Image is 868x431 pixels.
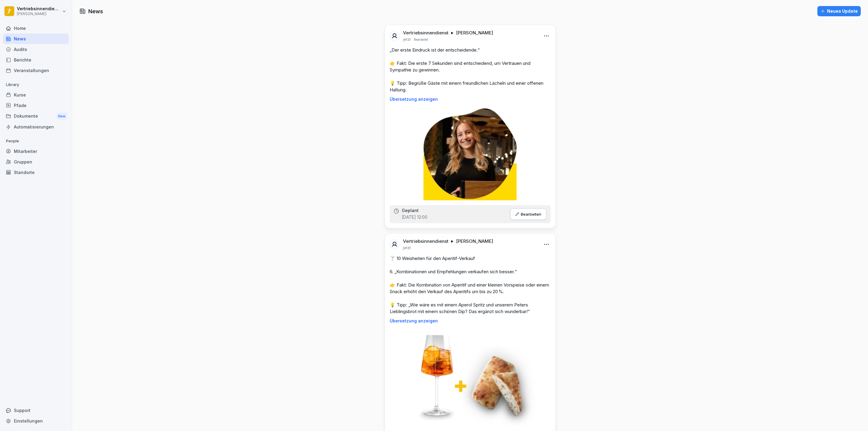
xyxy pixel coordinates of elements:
p: [PERSON_NAME] [456,238,493,244]
a: Mitarbeiter [3,146,69,157]
p: jetzt [403,37,411,42]
div: Support [3,405,69,416]
p: Übersetzung anzeigen [390,97,551,102]
a: Berichte [3,55,69,65]
img: xn9lv6qooybyqwwwbutzgd1f.png [396,328,544,429]
img: g2sav21xnkilg2851ekgkkp5.png [423,106,517,200]
div: Neues Update [820,8,858,14]
p: [PERSON_NAME] [456,30,493,36]
p: Bearbeiten [521,212,541,217]
p: [DATE] 12:00 [402,214,427,220]
a: Veranstaltungen [3,65,69,76]
a: Einstellungen [3,416,69,426]
a: News [3,33,69,44]
p: [PERSON_NAME] [17,12,61,16]
p: Geplant [402,208,419,213]
p: Übersetzung anzeigen [390,318,551,323]
h1: News [88,7,103,15]
a: Audits [3,44,69,55]
button: Bearbeiten [510,208,546,220]
div: Dokumente [3,111,69,122]
a: Standorte [3,167,69,178]
a: Pfade [3,100,69,111]
p: Vertriebsinnendienst [17,6,61,11]
a: Gruppen [3,157,69,167]
p: Bearbeitet [414,37,428,42]
a: Kurse [3,90,69,100]
a: Home [3,23,69,33]
p: „Der erste Eindruck ist der entscheidende.“ 👉 Fakt: Die erste 7 Sekunden sind entscheidend, um Ve... [390,47,551,93]
div: New [57,113,67,120]
p: Vertriebsinnendienst [403,30,448,36]
a: DokumenteNew [3,111,69,122]
a: Automatisierungen [3,122,69,132]
p: 🍸 10 Weisheiten für den Aperitif-Verkauf 6. „Kombinationen und Empfehlungen verkaufen sich besser... [390,255,551,315]
p: Vertriebsinnendienst [403,238,448,244]
p: Library [3,80,69,90]
p: People [3,136,69,146]
p: jetzt [403,246,411,250]
button: Neues Update [817,6,861,16]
